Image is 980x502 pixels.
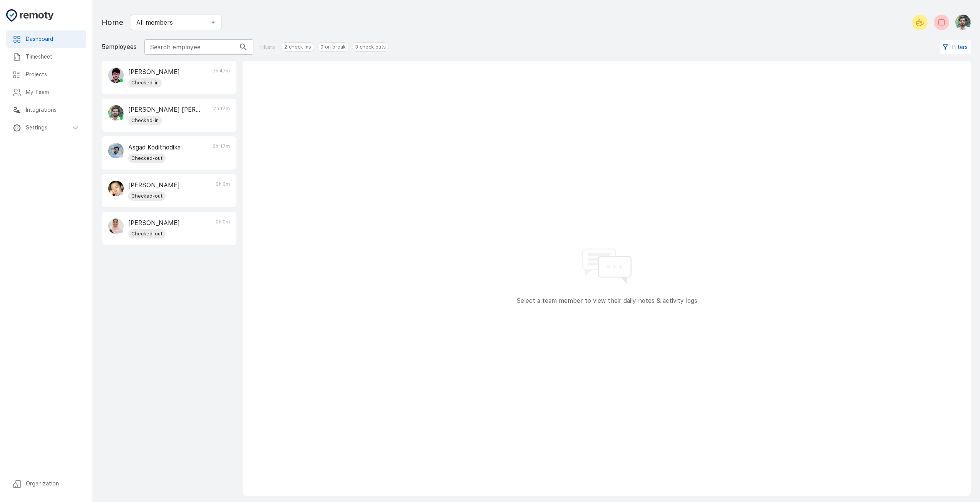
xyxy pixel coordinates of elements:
h6: Timesheet [26,53,80,61]
h6: Integrations [26,106,80,114]
h6: My Team [26,88,80,97]
p: 0h 0m [216,218,230,238]
p: 8h 47m [213,143,230,163]
img: Asgad Kodithodika [108,143,124,158]
p: Asgad Kodithodika [128,143,181,152]
div: Settings [6,119,86,137]
img: Muhammed Afsal Villan [108,105,124,121]
h1: Home [102,16,123,29]
span: Checked-out [128,154,166,162]
span: Checked-in [128,117,162,124]
div: Dashboard [6,30,86,48]
button: Open [208,17,219,28]
div: Organization [6,475,86,493]
h6: Settings [26,124,71,132]
h6: Projects [26,71,80,79]
p: [PERSON_NAME] [128,67,180,77]
p: 7h 47m [213,67,230,87]
h6: Dashboard [26,35,80,44]
button: Muhammed Afsal Villan [952,12,971,33]
p: 5 employees [102,42,137,52]
span: Checked-in [128,79,162,87]
p: [PERSON_NAME] [128,218,180,228]
div: Timesheet [6,48,86,66]
p: Select a team member to view their daily notes & activity logs [516,296,697,306]
span: 2 check ins [281,43,314,51]
img: Muhammed Afsal Villan [955,15,971,30]
img: Cheng Fei [108,181,124,196]
div: 2 check ins [281,42,314,52]
div: Integrations [6,101,86,119]
h6: Organization [26,480,80,488]
div: Projects [6,66,86,84]
div: 0 on break [317,42,349,52]
button: Filters [940,40,971,54]
span: 3 check outs [352,43,389,51]
p: Filters [260,43,275,51]
span: Checked-out [128,192,166,200]
p: [PERSON_NAME] [PERSON_NAME] [128,105,201,114]
button: Check-out [934,15,949,30]
p: 0h 0m [216,181,230,201]
span: 0 on break [318,43,348,51]
img: Nishana Moyan [108,218,124,234]
button: Start your break [912,15,928,30]
img: Mohammed Noman [108,67,124,83]
div: My Team [6,84,86,101]
span: Checked-out [128,230,166,238]
p: 7h 17m [213,105,230,125]
div: 3 check outs [352,42,389,52]
p: [PERSON_NAME] [128,181,180,190]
